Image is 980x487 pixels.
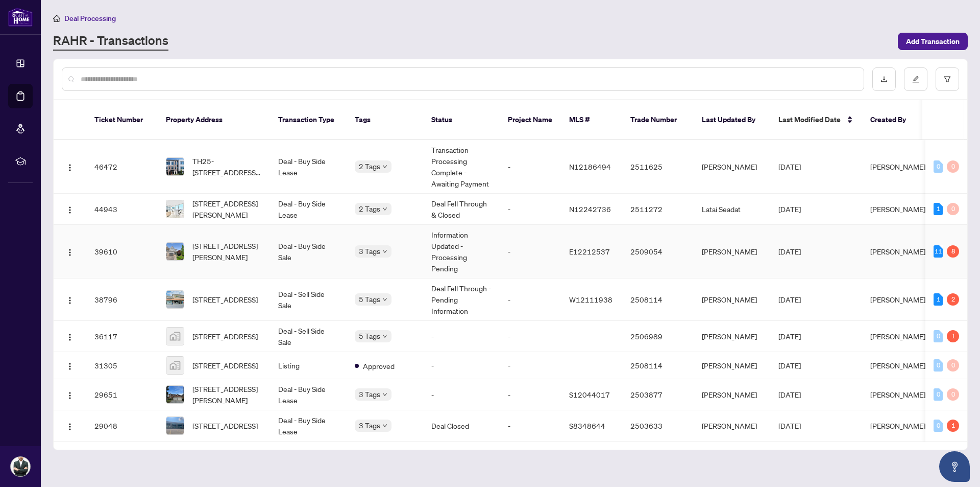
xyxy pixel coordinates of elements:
img: Logo [66,296,74,305]
td: 2503877 [622,379,694,410]
button: download [872,67,896,91]
td: [PERSON_NAME] [694,410,770,442]
td: - [423,352,500,379]
span: [STREET_ADDRESS] [192,331,258,342]
button: Logo [62,201,78,217]
td: 38796 [86,279,158,321]
img: Logo [66,333,74,341]
span: home [53,15,60,22]
td: 2508114 [622,279,694,321]
td: 44943 [86,194,158,225]
a: RAHR - Transactions [53,32,168,51]
span: S12044017 [569,390,610,399]
span: edit [912,76,919,83]
button: Logo [62,158,78,175]
td: - [500,140,561,194]
span: [DATE] [778,361,801,370]
span: S8348644 [569,421,605,430]
img: thumbnail-img [166,158,184,175]
img: thumbnail-img [166,357,184,374]
span: 5 Tags [359,330,380,342]
span: download [880,76,888,83]
span: TH25-[STREET_ADDRESS][PERSON_NAME] [192,155,262,178]
td: [PERSON_NAME] [694,379,770,410]
th: Transaction Type [270,100,347,140]
span: N12242736 [569,204,611,214]
div: 1 [934,293,943,306]
img: thumbnail-img [166,291,184,308]
span: down [382,164,387,169]
img: Logo [66,206,74,214]
td: 2506989 [622,321,694,352]
span: Approved [363,360,395,372]
td: Deal - Buy Side Lease [270,379,347,410]
div: 1 [947,420,959,432]
button: Logo [62,386,78,403]
td: - [423,379,500,410]
span: [PERSON_NAME] [870,390,925,399]
span: Add Transaction [906,33,960,50]
div: 1 [947,330,959,342]
span: [STREET_ADDRESS][PERSON_NAME] [192,198,262,220]
span: [STREET_ADDRESS][PERSON_NAME] [192,383,262,406]
span: 5 Tags [359,293,380,305]
th: Tags [347,100,423,140]
img: thumbnail-img [166,417,184,434]
td: - [500,352,561,379]
td: 2511625 [622,140,694,194]
span: 2 Tags [359,203,380,215]
div: 0 [934,359,943,372]
td: Latai Seadat [694,194,770,225]
span: down [382,392,387,397]
td: Deal - Buy Side Lease [270,194,347,225]
div: 0 [934,160,943,173]
div: 1 [934,203,943,215]
span: [STREET_ADDRESS] [192,360,258,371]
button: Logo [62,328,78,344]
span: [STREET_ADDRESS] [192,294,258,305]
td: - [500,410,561,442]
span: W12111938 [569,295,612,304]
img: Logo [66,248,74,257]
th: Ticket Number [86,100,158,140]
td: [PERSON_NAME] [694,352,770,379]
span: down [382,423,387,428]
td: Deal - Sell Side Sale [270,321,347,352]
span: [DATE] [778,421,801,430]
span: 3 Tags [359,420,380,431]
span: [PERSON_NAME] [870,204,925,214]
td: [PERSON_NAME] [694,321,770,352]
td: Deal - Sell Side Sale [270,279,347,321]
button: Logo [62,243,78,260]
div: 0 [934,420,943,432]
td: - [500,379,561,410]
th: MLS # [561,100,622,140]
td: 29048 [86,410,158,442]
span: [DATE] [778,295,801,304]
div: 2 [947,293,959,306]
span: 2 Tags [359,160,380,172]
div: 0 [947,359,959,372]
img: Logo [66,391,74,400]
span: [PERSON_NAME] [870,421,925,430]
span: [STREET_ADDRESS][PERSON_NAME] [192,240,262,263]
td: - [500,225,561,279]
td: 2511272 [622,194,694,225]
span: [PERSON_NAME] [870,332,925,341]
th: Property Address [158,100,270,140]
td: 2509054 [622,225,694,279]
td: 29651 [86,379,158,410]
span: Deal Processing [64,14,116,23]
span: E12212537 [569,247,610,256]
td: Deal - Buy Side Sale [270,225,347,279]
div: 0 [947,203,959,215]
button: Add Transaction [898,33,968,50]
div: 0 [934,388,943,401]
td: - [500,194,561,225]
th: Last Modified Date [770,100,862,140]
td: 2503633 [622,410,694,442]
span: [DATE] [778,204,801,214]
td: Deal - Buy Side Lease [270,140,347,194]
span: filter [944,76,951,83]
div: 0 [934,330,943,342]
